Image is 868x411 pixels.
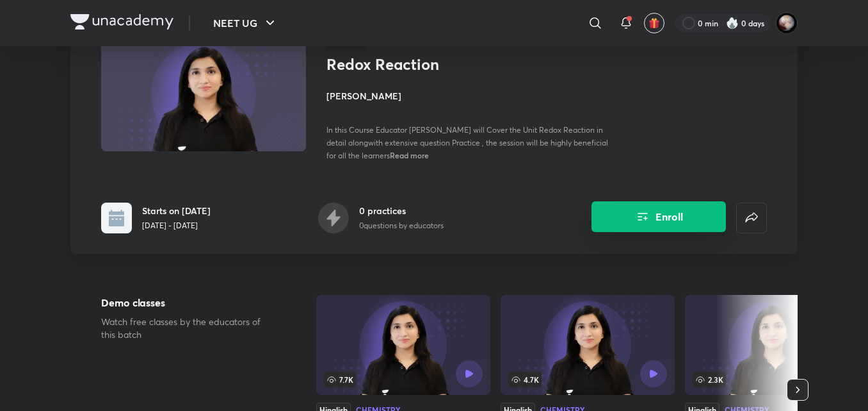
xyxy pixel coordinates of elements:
[70,14,173,29] img: Company Logo
[70,14,173,33] a: Company Logo
[693,372,726,387] span: 2.3K
[326,125,608,160] span: In this Course Educator [PERSON_NAME] will Cover the Unit Redox Reaction in detail alongwith exte...
[142,220,211,231] p: [DATE] - [DATE]
[326,89,613,103] h4: [PERSON_NAME]
[359,204,444,217] h6: 0 practices
[142,204,211,217] h6: Starts on [DATE]
[508,372,542,387] span: 4.7K
[99,35,308,153] img: Thumbnail
[390,150,429,160] span: Read more
[776,12,798,34] img: Swarit
[591,201,726,232] button: Enroll
[648,17,660,29] img: avatar
[326,55,536,74] h1: Redox Reaction
[726,17,739,29] img: streak
[359,220,444,231] p: 0 questions by educators
[101,315,275,341] p: Watch free classes by the educators of this batch
[736,203,767,233] button: false
[644,13,664,33] button: avatar
[101,295,275,310] h5: Demo classes
[205,10,285,36] button: NEET UG
[324,372,356,387] span: 7.7K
